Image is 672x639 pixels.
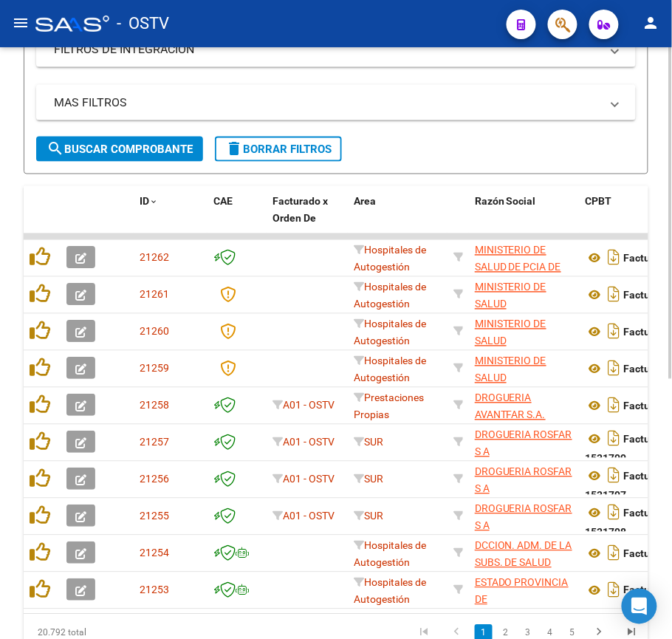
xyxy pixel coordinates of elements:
span: CAE [213,196,233,208]
span: 21256 [140,474,169,485]
button: Buscar Comprobante [36,137,203,162]
span: Facturado x Orden De [272,196,328,225]
span: 21255 [140,510,169,522]
span: A01 - OSTV [283,437,335,448]
span: ESTADO PROVINCIA DE [GEOGRAPHIC_DATA][PERSON_NAME] [475,577,575,639]
mat-icon: search [47,140,64,157]
span: MINISTERIO DE SALUD [475,281,546,310]
button: Borrar Filtros [215,137,342,162]
i: Descargar documento [605,541,624,565]
datatable-header-cell: ID [134,186,208,251]
i: Descargar documento [605,578,624,602]
mat-expansion-panel-header: FILTROS DE INTEGRACION [36,32,636,67]
datatable-header-cell: Razón Social [469,186,580,251]
div: 30626983398 [475,242,574,273]
span: 21253 [140,584,169,596]
i: Descargar documento [605,320,624,344]
span: A01 - OSTV [283,510,335,522]
span: - OSTV [117,7,169,40]
span: A01 - OSTV [283,400,335,411]
span: DROGUERIA AVANTFAR S.A. [475,392,546,421]
div: 30707519378 [475,538,574,569]
span: 21257 [140,437,169,448]
i: Descargar documento [605,427,624,451]
div: 30698255141 [475,501,574,532]
span: ID [140,196,149,208]
i: Descargar documento [605,394,624,417]
span: Hospitales de Autogestión [354,540,426,569]
span: Hospitales de Autogestión [354,355,426,384]
datatable-header-cell: Facturado x Orden De [267,186,348,251]
span: MINISTERIO DE SALUD DE PCIA DE BSAS [475,245,561,290]
span: Area [354,196,376,208]
mat-panel-title: FILTROS DE INTEGRACION [54,41,600,58]
i: Descargar documento [605,464,624,488]
div: 30673377544 [475,575,574,606]
span: DCCION. ADM. DE LA SUBS. DE SALUD PCIA. DE NEUQUEN [475,540,572,586]
span: DROGUERIA ROSFAR S A [475,466,572,495]
span: Razón Social [475,196,536,208]
mat-icon: menu [12,14,30,32]
span: A01 - OSTV [283,474,335,485]
span: Borrar Filtros [225,143,332,156]
span: CPBT [586,196,612,208]
mat-icon: delete [225,140,243,157]
span: SUR [354,474,383,485]
i: Descargar documento [605,283,624,307]
div: 30698255141 [475,427,574,458]
div: Open Intercom Messenger [622,589,657,624]
div: 30698255141 [475,464,574,495]
span: 21254 [140,547,169,559]
span: Buscar Comprobante [47,143,193,156]
span: 21261 [140,289,169,301]
mat-icon: person [642,14,660,32]
i: Descargar documento [605,501,624,524]
span: Hospitales de Autogestión [354,245,426,273]
span: SUR [354,510,383,522]
span: DROGUERIA ROSFAR S A [475,429,572,458]
span: Hospitales de Autogestión [354,281,426,310]
span: DROGUERIA ROSFAR S A [475,503,572,532]
span: MINISTERIO DE SALUD [475,355,546,384]
span: SUR [354,437,383,448]
i: Descargar documento [605,357,624,380]
span: 21260 [140,326,169,338]
div: 30999257182 [475,279,574,310]
span: 21258 [140,400,169,411]
span: 21262 [140,252,169,264]
mat-expansion-panel-header: MAS FILTROS [36,85,636,120]
datatable-header-cell: CAE [208,186,267,251]
div: 30999257182 [475,353,574,384]
mat-panel-title: MAS FILTROS [54,95,600,111]
span: Hospitales de Autogestión [354,577,426,606]
span: Prestaciones Propias [354,392,424,421]
i: Descargar documento [605,246,624,270]
span: Hospitales de Autogestión [354,318,426,347]
span: MINISTERIO DE SALUD [475,318,546,347]
datatable-header-cell: Area [348,186,448,251]
div: 30708335416 [475,390,574,421]
span: 21259 [140,363,169,375]
div: 30999257182 [475,316,574,347]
